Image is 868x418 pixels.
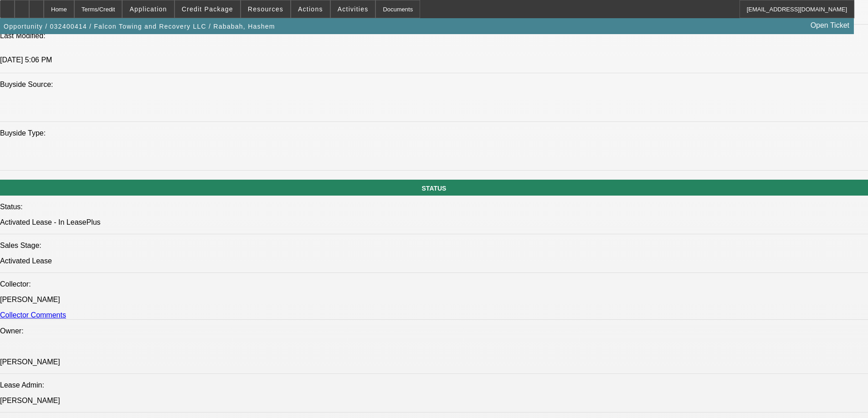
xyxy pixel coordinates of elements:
[4,23,275,30] span: Opportunity / 032400414 / Falcon Towing and Recovery LLC / Rababah, Hashem
[331,0,375,18] button: Activities
[338,5,369,13] span: Activities
[241,0,290,18] button: Resources
[182,5,233,13] span: Credit Package
[298,5,323,13] span: Actions
[175,0,240,18] button: Credit Package
[291,0,330,18] button: Actions
[129,5,167,13] span: Application
[248,5,283,13] span: Resources
[807,18,853,33] a: Open Ticket
[422,185,447,192] span: STATUS
[123,0,174,18] button: Application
